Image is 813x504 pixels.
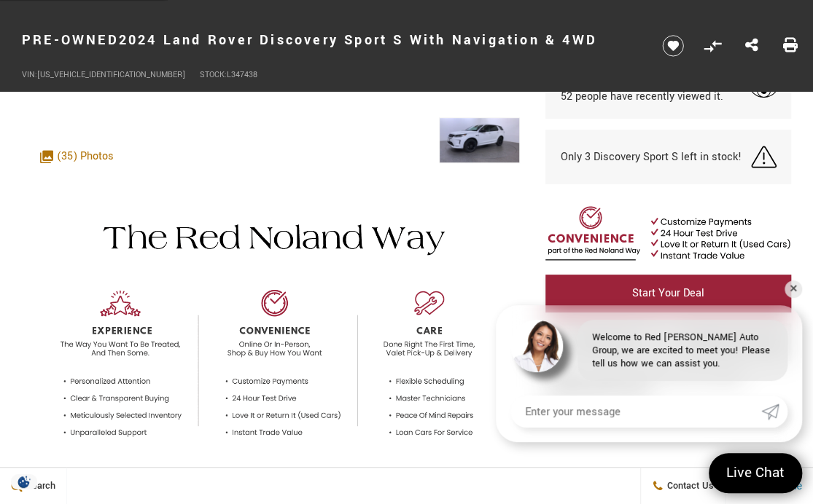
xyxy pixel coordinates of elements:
[510,320,563,372] img: Agent profile photo
[37,69,185,80] span: [US_VEHICLE_IDENTIFICATION_NUMBER]
[560,149,741,165] span: Only 3 Discovery Sport S left in stock!
[560,89,723,104] span: 52 people have recently viewed it.
[632,286,704,301] span: Start Your Deal
[439,117,520,164] img: Used 2024 Fuji White Land Rover S image 4
[33,141,121,171] div: (35) Photos
[664,479,714,492] span: Contact Us
[709,453,802,493] a: Live Chat
[701,35,723,57] button: Compare vehicle
[22,31,119,50] strong: Pre-Owned
[744,36,758,55] a: Share this Pre-Owned 2024 Land Rover Discovery Sport S With Navigation & 4WD
[761,395,787,428] a: Submit
[7,474,41,489] img: Opt-Out Icon
[7,474,41,489] section: Click to Open Cookie Consent Modal
[719,463,792,483] span: Live Chat
[22,11,639,69] h1: 2024 Land Rover Discovery Sport S With Navigation & 4WD
[577,320,787,381] div: Welcome to Red [PERSON_NAME] Auto Group, we are excited to meet you! Please tell us how we can as...
[783,36,798,55] a: Print this Pre-Owned 2024 Land Rover Discovery Sport S With Navigation & 4WD
[227,69,257,80] span: L347438
[22,69,37,80] span: VIN:
[200,69,227,80] span: Stock:
[510,395,761,428] input: Enter your message
[545,275,791,312] a: Start Your Deal
[657,34,689,58] button: Save vehicle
